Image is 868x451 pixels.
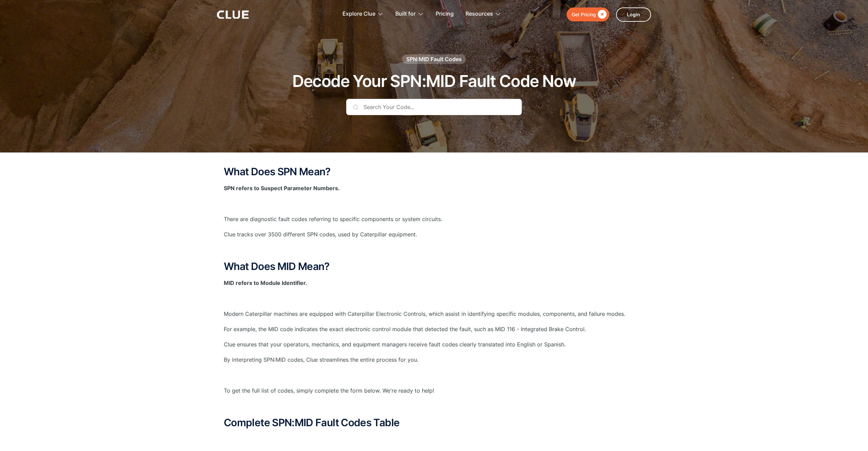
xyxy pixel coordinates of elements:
[572,10,596,19] div: Get Pricing
[406,55,462,63] div: SPN:MID Fault Codes
[224,386,644,395] p: To get the full list of codes, simply complete the form below. We're ready to help!
[224,215,644,223] p: There are diagnostic fault codes referring to specific components or system circuits.
[224,417,644,428] h2: Complete SPN:MID Fault Codes Table
[616,7,651,22] a: Login
[224,340,644,349] p: Clue ensures that your operators, mechanics, and equipment managers receive fault codes clearly t...
[224,325,644,333] p: For example, the MID code indicates the exact electronic control module that detected the fault, ...
[224,185,340,192] strong: SPN refers to Suspect Parameter Numbers.
[224,261,644,272] h2: What Does MID Mean?
[224,402,644,410] p: ‍
[292,72,576,90] h1: Decode Your SPN:MID Fault Code Now
[436,3,454,25] a: Pricing
[224,356,644,364] p: By interpreting SPN:MID codes, Clue streamlines the entire process for you.
[346,99,522,115] input: Search Your Code...
[224,230,644,239] p: Clue tracks over 3500 different SPN codes, used by Caterpillar equipment.
[395,3,416,25] div: Built for
[224,166,644,177] h2: What Does SPN Mean?
[224,310,644,318] p: Modern Caterpillar machines are equipped with Caterpillar Electronic Controls, which assist in id...
[596,10,607,19] div: 
[466,3,493,25] div: Resources
[342,3,375,25] div: Explore Clue
[567,7,609,21] a: Get Pricing
[224,246,644,254] p: ‍
[224,199,644,208] p: ‍
[224,279,307,286] strong: MID refers to Module Identifier.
